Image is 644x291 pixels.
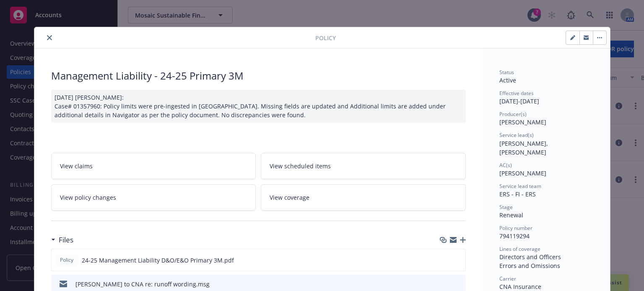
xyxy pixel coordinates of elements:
span: Status [499,69,514,76]
a: View scheduled items [261,153,466,179]
span: 24-25 Management Liability D&O/E&O Primary 3M.pdf [82,256,234,265]
span: [PERSON_NAME] [499,118,546,126]
span: Policy [315,33,336,42]
span: View policy changes [60,193,116,202]
span: Lines of coverage [499,245,540,252]
div: Files [51,234,73,245]
span: ERS - FI - ERS [499,190,536,198]
span: 794119294 [499,232,530,240]
span: CNA Insurance [499,283,541,291]
span: AC(s) [499,162,512,169]
span: Policy [58,256,75,264]
span: Active [499,76,516,84]
div: Directors and Officers [499,252,593,261]
button: download file [441,256,448,265]
span: View scheduled items [270,162,331,170]
div: [DATE] - [DATE] [499,90,593,106]
span: Carrier [499,275,516,282]
span: Effective dates [499,90,534,97]
span: Service lead team [499,183,541,190]
span: [PERSON_NAME] [499,169,546,177]
a: View policy changes [51,184,256,211]
button: close [44,33,55,43]
span: Service lead(s) [499,131,534,139]
button: download file [441,280,448,288]
button: preview file [454,256,462,265]
span: View coverage [270,193,309,202]
div: Management Liability - 24-25 Primary 3M [51,69,466,83]
span: [PERSON_NAME], [PERSON_NAME] [499,139,550,156]
div: Errors and Omissions [499,261,593,270]
button: preview file [455,280,462,288]
span: View claims [60,162,93,170]
h3: Files [59,234,73,245]
span: Renewal [499,211,523,219]
a: View claims [51,153,256,179]
span: Stage [499,203,513,211]
a: View coverage [261,184,466,211]
div: [DATE] [PERSON_NAME]: Case# 01357960: Policy limits were pre-ingested in [GEOGRAPHIC_DATA]. Missi... [51,90,466,123]
span: Producer(s) [499,111,527,118]
div: [PERSON_NAME] to CNA re: runoff wording.msg [75,280,210,288]
span: Policy number [499,224,532,232]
